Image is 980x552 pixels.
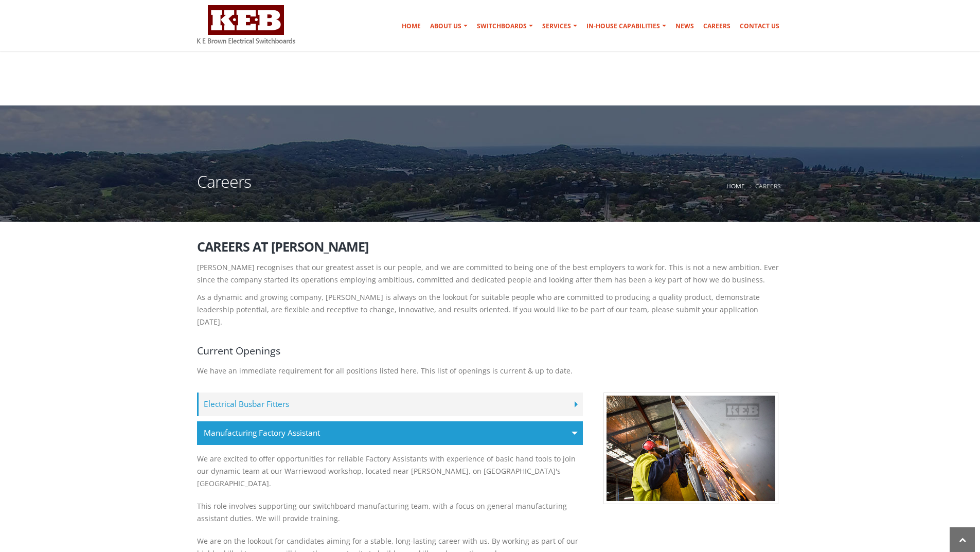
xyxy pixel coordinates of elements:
[197,291,783,328] p: As a dynamic and growing company, [PERSON_NAME] is always on the lookout for suitable people who ...
[197,421,583,445] label: Manufacturing Factory Assistant
[197,173,251,203] h1: Careers
[699,16,735,37] a: Careers
[582,16,670,37] a: In-house Capabilities
[726,182,745,190] a: Home
[197,261,783,286] p: [PERSON_NAME] recognises that our greatest asset is our people, and we are committed to being one...
[398,16,425,37] a: Home
[197,393,583,416] label: Electrical Busbar Fitters
[473,16,537,37] a: Switchboards
[197,5,295,44] img: K E Brown Electrical Switchboards
[426,16,472,37] a: About Us
[538,16,581,37] a: Services
[671,16,698,37] a: News
[747,180,781,192] li: Careers
[197,240,783,254] h2: Careers at [PERSON_NAME]
[197,344,783,358] h4: Current Openings
[736,16,783,37] a: Contact Us
[197,365,783,377] p: We have an immediate requirement for all positions listed here. This list of openings is current ...
[197,448,583,495] p: We are excited to offer opportunities for reliable Factory Assistants with experience of basic ha...
[197,495,583,530] p: This role involves supporting our switchboard manufacturing team, with a focus on general manufac...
